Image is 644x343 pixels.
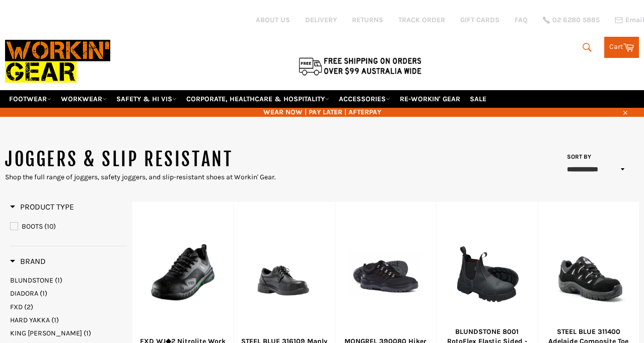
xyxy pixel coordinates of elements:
[305,15,337,25] a: DELIVERY
[515,15,528,25] a: FAQ
[84,329,91,337] span: (1)
[256,15,290,25] a: ABOUT US
[22,222,43,231] span: BOOTS
[5,33,110,90] img: Workin Gear leaders in Workwear, Safety Boots, PPE, Uniforms. Australia's No.1 in Workwear
[24,303,33,311] span: (2)
[10,303,23,311] span: FXD
[10,276,127,285] a: BLUNDSTONE
[10,328,127,338] a: KING GEE
[112,90,181,108] a: SAFETY & HI VIS
[352,15,383,25] a: RETURNS
[10,202,74,212] h3: Product Type
[5,107,639,117] span: WEAR NOW | PAY LATER | AFTERPAY
[563,153,591,161] label: Sort by
[10,289,127,298] a: DIADORA
[335,90,394,108] a: ACCESSORIES
[10,289,38,298] span: DIADORA
[10,256,46,266] span: Brand
[5,90,55,108] a: FOOTWEAR
[57,90,111,108] a: WORKWEAR
[40,289,47,298] span: (1)
[10,221,127,232] a: BOOTS
[10,302,127,312] a: FXD
[398,15,445,25] a: TRACK ORDER
[5,172,322,182] div: Shop the full range of joggers, safety joggers, and slip-resistant shoes at Workin' Gear.
[55,276,62,285] span: (1)
[10,315,127,325] a: HARD YAKKA
[552,17,600,24] span: 02 6280 5885
[396,90,464,108] a: RE-WORKIN' GEAR
[466,90,490,108] a: SALE
[51,316,59,324] span: (1)
[460,15,499,25] a: GIFT CARDS
[182,90,333,108] a: CORPORATE, HEALTHCARE & HOSPITALITY
[10,276,53,285] span: BLUNDSTONE
[5,147,322,172] h1: JOGGERS & SLIP RESISTANT
[10,316,50,324] span: HARD YAKKA
[10,329,82,337] span: KING [PERSON_NAME]
[543,17,600,24] a: 02 6280 5885
[10,256,46,266] h3: Brand
[604,37,639,58] a: Cart
[297,55,423,77] img: Flat $9.95 shipping Australia wide
[10,202,74,212] span: Product Type
[44,222,56,231] span: (10)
